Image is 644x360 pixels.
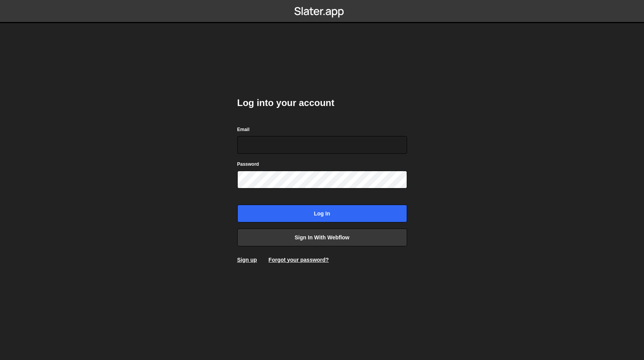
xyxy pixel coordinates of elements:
[237,160,259,168] label: Password
[237,229,407,246] a: Sign in with Webflow
[269,257,329,263] a: Forgot your password?
[237,257,257,263] a: Sign up
[237,205,407,222] input: Log in
[237,97,407,109] h2: Log into your account
[237,126,250,133] label: Email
